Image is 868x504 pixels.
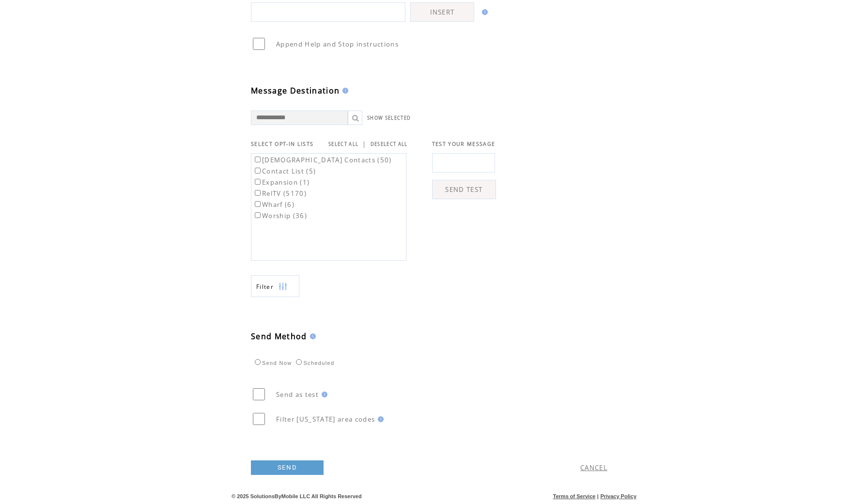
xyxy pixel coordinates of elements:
a: SELECT ALL [328,141,358,147]
a: SEND TEST [432,180,496,199]
img: help.gif [340,88,348,94]
a: DESELECT ALL [371,141,408,147]
span: Append Help and Stop instructions [276,40,399,48]
span: © 2025 SolutionsByMobile LLC All Rights Reserved [232,493,362,499]
input: Wharf (6) [255,201,261,207]
span: Send as test [276,390,319,399]
img: help.gif [479,9,488,15]
input: [DEMOGRAPHIC_DATA] Contacts (50) [255,157,261,162]
span: Send Method [251,331,307,342]
a: Filter [251,275,299,297]
label: RelTV (5170) [253,189,307,198]
span: Filter [US_STATE] area codes [276,415,375,424]
img: filters.png [279,276,287,298]
input: Scheduled [296,359,302,365]
img: help.gif [319,392,327,397]
input: RelTV (5170) [255,190,261,196]
label: Contact List (5) [253,167,316,175]
a: SHOW SELECTED [367,115,411,121]
a: Terms of Service [553,493,596,499]
span: Show filters [256,283,274,291]
span: SELECT OPT-IN LISTS [251,141,313,147]
span: TEST YOUR MESSAGE [432,141,496,147]
label: Scheduled [294,360,334,366]
span: Message Destination [251,85,340,96]
a: Privacy Policy [600,493,636,499]
a: CANCEL [580,463,607,472]
span: | [597,493,599,499]
input: Worship (36) [255,212,261,218]
label: [DEMOGRAPHIC_DATA] Contacts (50) [253,156,392,164]
label: Send Now [252,360,292,366]
img: help.gif [375,416,384,422]
label: Worship (36) [253,211,307,220]
img: help.gif [307,333,316,339]
input: Expansion (1) [255,179,261,185]
span: | [362,140,366,148]
a: INSERT [410,2,474,22]
label: Wharf (6) [253,200,294,209]
input: Send Now [255,359,261,365]
a: SEND [251,460,324,475]
input: Contact List (5) [255,168,261,173]
label: Expansion (1) [253,178,310,187]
